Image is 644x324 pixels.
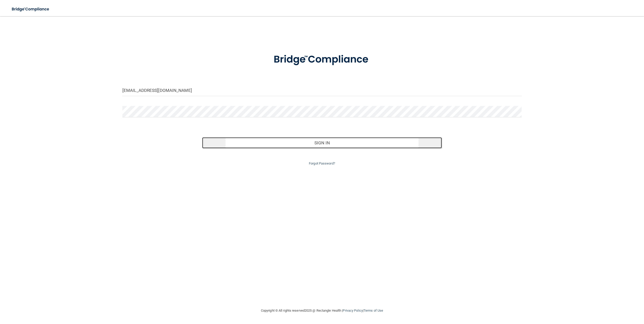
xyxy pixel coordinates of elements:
img: bridge_compliance_login_screen.278c3ca4.svg [263,46,381,73]
iframe: Drift Widget Chat Controller [557,288,638,308]
a: Privacy Policy [343,309,363,312]
input: Email [122,85,522,96]
button: Sign In [202,137,442,148]
a: Terms of Use [364,309,383,312]
img: bridge_compliance_login_screen.278c3ca4.svg [8,4,54,14]
a: Forgot Password? [309,161,335,165]
div: Copyright © All rights reserved 2025 @ Rectangle Health | | [230,303,414,319]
